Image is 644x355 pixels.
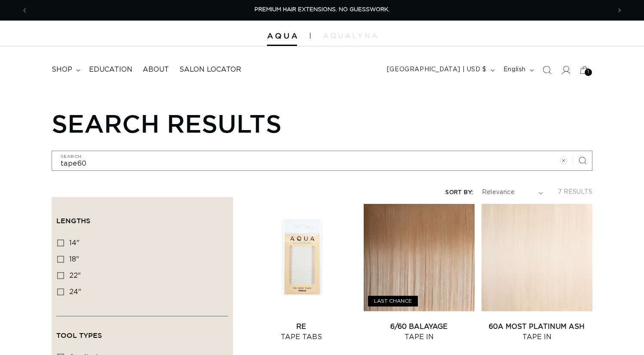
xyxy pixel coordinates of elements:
button: Clear search term [554,151,573,170]
summary: shop [46,60,84,79]
span: About [143,65,169,74]
summary: Tool Types (0 selected) [56,316,228,347]
button: Next announcement [610,2,629,18]
span: 22" [69,272,81,279]
img: Aqua Hair Extensions [267,33,297,39]
summary: Lengths (0 selected) [56,202,228,233]
span: PREMIUM HAIR EXTENSIONS. NO GUESSWORK. [255,7,389,12]
img: aqualyna.com [323,33,377,38]
span: 14" [69,240,80,246]
h1: Search results [52,109,592,138]
span: 1 [588,69,589,76]
span: Education [89,65,132,74]
a: Re Tape Tabs [246,322,357,342]
span: English [503,65,526,74]
button: English [498,62,537,78]
input: Search [52,151,592,170]
span: shop [52,65,72,74]
summary: Search [537,61,556,79]
span: 24" [69,288,81,295]
span: [GEOGRAPHIC_DATA] | USD $ [387,65,487,74]
a: Salon Locator [174,60,246,79]
button: Previous announcement [15,2,34,18]
span: Salon Locator [179,65,241,74]
button: Search [573,151,592,170]
span: 18" [69,256,79,263]
span: Tool Types [56,331,102,339]
button: [GEOGRAPHIC_DATA] | USD $ [382,62,498,78]
label: Sort by: [445,190,473,195]
a: 60A Most Platinum Ash Tape In [481,322,592,342]
a: 6/60 Balayage Tape In [364,322,475,342]
span: Lengths [56,217,90,225]
span: 7 results [558,189,592,195]
a: Education [84,60,138,79]
a: About [138,60,174,79]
